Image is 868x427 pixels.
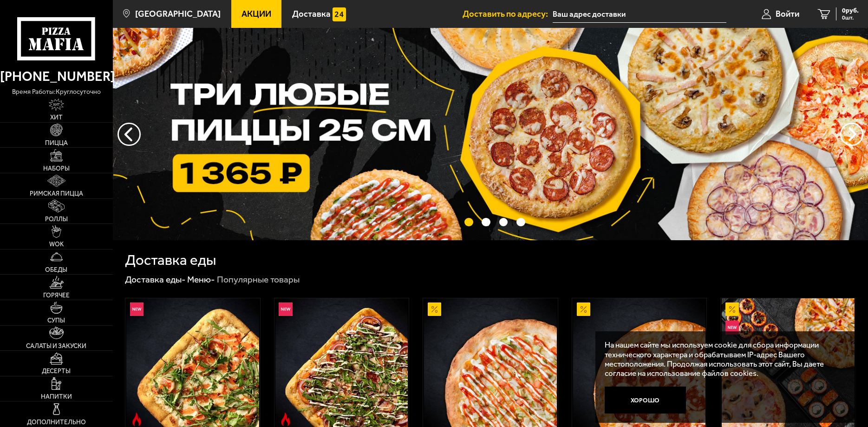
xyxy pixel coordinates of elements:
[553,6,726,23] input: Ваш адрес доставки
[27,419,86,426] span: Дополнительно
[45,216,68,223] span: Роллы
[840,123,863,146] button: предыдущий
[499,218,508,227] button: точки переключения
[725,321,739,334] img: Новинка
[577,302,590,316] img: Акционный
[725,302,739,316] img: Акционный
[217,274,300,285] div: Популярные товары
[45,267,67,273] span: Обеды
[125,253,216,267] h1: Доставка еды
[279,302,292,316] img: Новинка
[41,394,72,400] span: Напитки
[842,15,859,20] span: 0 шт.
[45,140,68,146] span: Пицца
[279,413,292,426] img: Острое блюдо
[49,241,64,248] span: WOK
[428,302,441,316] img: Акционный
[187,274,215,285] a: Меню-
[241,10,271,19] span: Акции
[130,413,144,426] img: Острое блюдо
[125,274,186,285] a: Доставка еды-
[117,123,141,146] button: следующий
[842,7,859,14] span: 0 руб.
[463,10,553,19] span: Доставить по адресу:
[605,340,842,378] p: На нашем сайте мы используем cookie для сбора информации технического характера и обрабатываем IP...
[43,292,70,299] span: Горячее
[135,10,221,19] span: [GEOGRAPHIC_DATA]
[50,114,63,121] span: Хит
[605,387,686,414] button: Хорошо
[47,317,65,324] span: Супы
[30,191,83,197] span: Римская пицца
[776,10,799,19] span: Войти
[43,165,70,172] span: Наборы
[516,218,525,227] button: точки переключения
[26,343,86,349] span: Салаты и закуски
[130,302,144,316] img: Новинка
[292,10,331,19] span: Доставка
[333,7,346,21] img: 15daf4d41897b9f0e9f617042186c801.svg
[464,218,473,227] button: точки переключения
[482,218,490,227] button: точки переключения
[42,368,71,374] span: Десерты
